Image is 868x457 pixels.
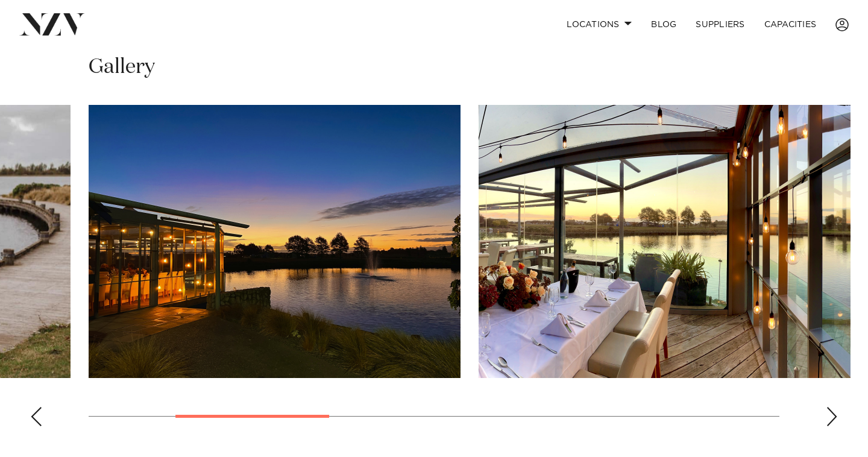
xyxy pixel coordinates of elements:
[89,105,461,378] swiper-slide: 2 / 8
[755,11,826,37] a: Capacities
[557,11,641,37] a: Locations
[479,105,851,378] swiper-slide: 3 / 8
[19,13,85,35] img: nzv-logo.png
[686,11,754,37] a: SUPPLIERS
[89,54,155,81] h2: Gallery
[641,11,686,37] a: BLOG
